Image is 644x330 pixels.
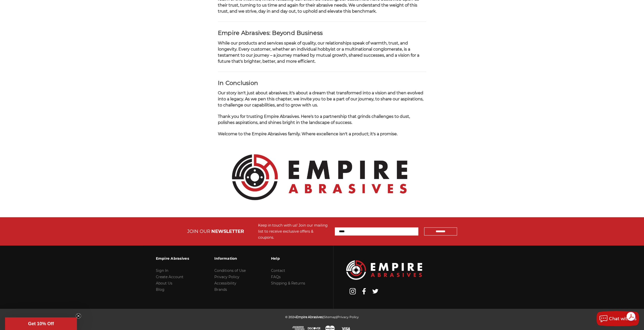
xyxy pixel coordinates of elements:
div: Get 10% OffClose teaser [5,317,77,330]
a: Contact [271,268,285,273]
h3: Information [214,253,246,264]
a: Accessibility [214,281,236,285]
a: Create Account [156,275,183,279]
h3: Empire Abrasives [156,253,189,264]
span: Our story isn't just about abrasives; it's about a dream that transformed into a vision and then ... [218,91,423,107]
span: JOIN OUR [187,229,210,234]
a: Shipping & Returns [271,281,305,285]
a: Privacy Policy [214,275,239,279]
a: FAQs [271,275,281,279]
span: While our products and services speak of quality, our relationships speak of warmth, trust, and l... [218,41,419,64]
span: NEWSLETTER [211,229,244,234]
button: Chat with us [596,311,639,326]
strong: Empire Abrasives: Beyond Business [218,29,323,36]
a: Privacy Policy [337,315,359,319]
img: Empire Abrasives Official Logo - Premium Quality Abrasives Supplier [218,142,421,212]
a: Conditions of Use [214,268,246,273]
a: Blog [156,287,164,292]
span: Welcome to the Empire Abrasives family. Where excellence isn't a product; it's a promise. [218,131,398,136]
a: About Us [156,281,172,285]
button: Close teaser [76,313,81,318]
div: Keep in touch with us! Join our mailing list to receive exclusive offers & coupons. [258,222,330,240]
h3: Help [271,253,305,264]
span: Thank you for trusting Empire Abrasives. Here's to a partnership that grinds challenges to dust, ... [218,114,410,125]
span: Empire Abrasives [296,315,323,319]
strong: In Conclusion [218,79,258,86]
a: Sign In [156,268,168,273]
a: Sitemap [324,315,336,319]
a: Brands [214,287,227,292]
span: Chat with us [609,316,636,321]
span: Get 10% Off [28,321,54,326]
p: © 2024 | | [285,314,359,320]
img: Empire Abrasives Logo Image [346,260,422,280]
